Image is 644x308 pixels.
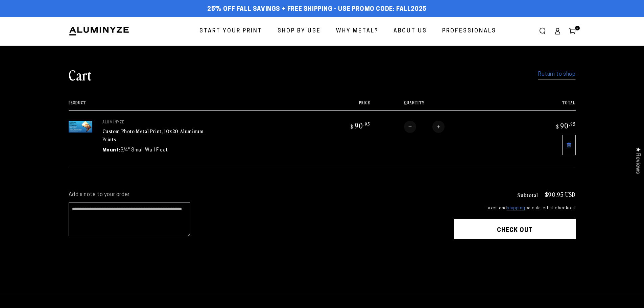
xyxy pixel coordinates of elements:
[516,100,576,110] th: Total
[69,26,129,36] img: Aluminyze
[454,219,576,239] button: Check out
[363,121,370,127] sup: .95
[454,252,576,267] iframe: PayPal-paypal
[207,6,427,13] span: 25% off FALL Savings + Free Shipping - Use Promo Code: FALL2025
[442,26,496,36] span: Professionals
[194,22,267,40] a: Start Your Print
[69,191,440,198] label: Add a note to your order
[102,127,204,143] a: Custom Photo Metal Print, 10x20 Aluminum Prints
[272,22,326,40] a: Shop By Use
[331,22,383,40] a: Why Metal?
[535,24,550,39] summary: Search our site
[507,206,525,211] a: shipping
[556,123,559,130] span: $
[517,192,538,197] h3: Subtotal
[576,26,578,30] span: 1
[545,191,576,197] p: $90.95 USD
[120,147,168,154] dd: 3/4" Small Wall Float
[102,121,204,125] p: aluminyze
[388,22,432,40] a: About Us
[350,121,370,130] bdi: 90
[416,121,432,133] input: Quantity for Custom Photo Metal Print, 10x20 Aluminum Prints
[454,205,576,212] small: Taxes and calculated at checkout
[538,70,575,79] a: Return to shop
[555,121,576,130] bdi: 90
[393,26,427,36] span: About Us
[310,100,370,110] th: Price
[336,26,378,36] span: Why Metal?
[69,100,310,110] th: Product
[102,147,121,154] dt: Mount:
[631,142,644,179] div: Click to open Judge.me floating reviews tab
[199,26,262,36] span: Start Your Print
[351,123,354,130] span: $
[69,66,92,84] h1: Cart
[278,26,321,36] span: Shop By Use
[69,121,92,133] img: 10"x20" Rectangle Silver Matte Aluminyzed Photo
[562,135,576,155] a: Remove 10"x20" Rectangle Silver Matte Aluminyzed Photo
[370,100,516,110] th: Quantity
[437,22,501,40] a: Professionals
[569,121,576,127] sup: .95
